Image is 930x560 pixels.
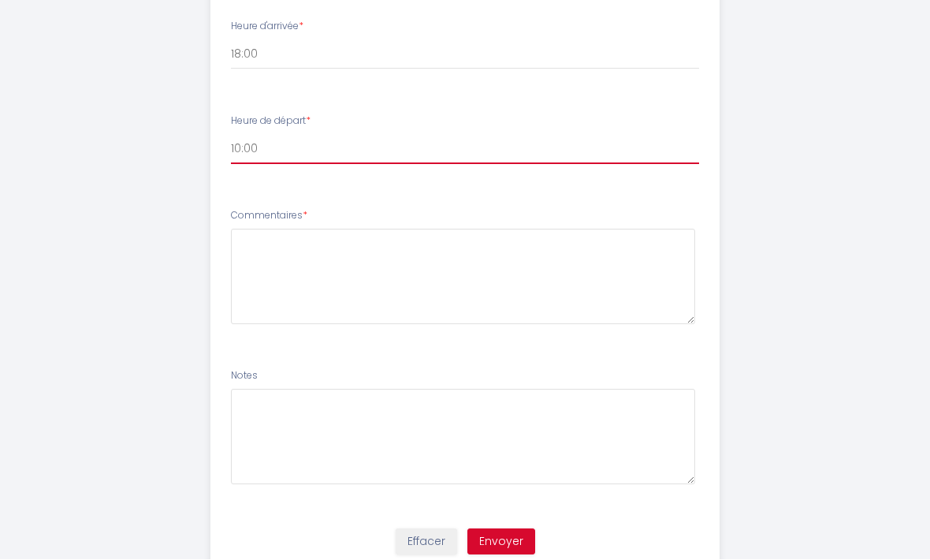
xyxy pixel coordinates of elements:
label: Notes [231,369,258,384]
button: Envoyer [467,529,535,556]
button: Effacer [396,529,457,556]
label: Commentaires [231,209,307,224]
label: Heure d'arrivée [231,20,303,35]
label: Heure de départ [231,114,311,129]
